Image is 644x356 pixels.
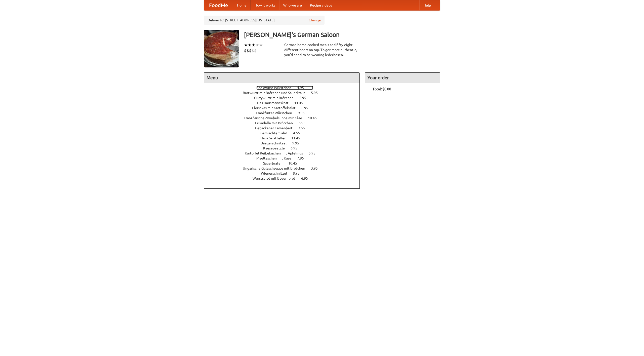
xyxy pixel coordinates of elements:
[244,42,248,48] li: ★
[255,42,259,48] li: ★
[244,116,307,120] span: Französische Zwiebelsuppe mit Käse
[252,106,317,110] a: Fleishkas mit Kartoffelsalat 6.95
[259,42,263,48] li: ★
[254,96,299,100] span: Currywurst mit Brötchen
[204,0,233,10] a: FoodMe
[243,91,310,95] span: Bratwurst mit Brötchen und Sauerkraut
[292,141,304,145] span: 9.95
[297,156,309,160] span: 7.95
[263,146,307,150] a: Kaesepaetzle 6.95
[204,73,359,83] h4: Menu
[298,126,310,130] span: 7.55
[260,131,309,135] a: Gemischter Salat 4.55
[257,101,294,105] span: Das Hausmannskost
[261,171,309,175] a: Wienerschnitzel 8.95
[260,136,291,140] span: Haus Salatteller
[252,42,255,48] li: ★
[301,106,313,110] span: 6.95
[256,156,313,160] a: Maultaschen mit Käse 7.95
[260,131,292,135] span: Gemischter Salat
[261,141,292,145] span: Jaegerschnitzel
[243,166,327,170] a: Ungarische Gulaschsuppe mit Brötchen 3.95
[311,166,323,170] span: 3.95
[263,161,288,165] span: Sauerbraten
[252,106,301,110] span: Fleishkas mit Kartoffelsalat
[294,101,308,105] span: 11.45
[256,156,296,160] span: Maultaschen mit Käse
[243,166,310,170] span: Ungarische Gulaschsuppe mit Brötchen
[249,48,252,53] li: $
[254,48,257,53] li: $
[373,87,391,91] b: Total: $0.00
[291,146,302,150] span: 6.95
[255,121,298,125] span: Frikadelle mit Brötchen
[308,116,322,120] span: 10.45
[256,111,297,115] span: Frankfurter Würstchen
[309,151,320,155] span: 5.95
[261,171,292,175] span: Wienerschnitzel
[279,0,306,10] a: Who we are
[244,30,440,40] h3: [PERSON_NAME]'s German Saloon
[419,0,435,10] a: Help
[293,131,305,135] span: 4.55
[252,48,254,53] li: $
[245,151,325,155] a: Kartoffel Reibekuchen mit Apfelmus 5.95
[233,0,251,10] a: Home
[284,42,360,57] div: German home-cooked meals and fifty-eight different beers on tap. To get more authentic, you'd nee...
[204,30,239,67] img: angular.jpg
[251,0,279,10] a: How it works
[256,86,313,90] a: Bockwurst Würstchen 4.95
[254,96,315,100] a: Currywurst mit Brötchen 5.95
[243,91,327,95] a: Bratwurst mit Brötchen und Sauerkraut 5.95
[288,161,302,165] span: 10.45
[263,146,290,150] span: Kaesepaetzle
[309,18,321,23] a: Change
[291,136,305,140] span: 11.45
[253,176,300,180] span: Wurstsalad mit Bauernbrot
[204,16,325,25] div: Deliver to: [STREET_ADDRESS][US_STATE]
[299,121,310,125] span: 6.95
[297,86,309,90] span: 4.95
[244,116,326,120] a: Französische Zwiebelsuppe mit Käse 10.45
[260,136,309,140] a: Haus Salatteller 11.45
[263,161,306,165] a: Sauerbraten 10.45
[244,48,247,53] li: $
[261,141,308,145] a: Jaegerschnitzel 9.95
[298,111,310,115] span: 9.95
[299,96,311,100] span: 5.95
[245,151,308,155] span: Kartoffel Reibekuchen mit Apfelmus
[306,0,336,10] a: Recipe videos
[253,176,317,180] a: Wurstsalad mit Bauernbrot 6.95
[256,86,296,90] span: Bockwurst Würstchen
[301,176,313,180] span: 6.95
[293,171,305,175] span: 8.95
[255,121,315,125] a: Frikadelle mit Brötchen 6.95
[365,73,440,83] h4: Your order
[255,126,314,130] a: Gebackener Camenbert 7.55
[247,48,249,53] li: $
[257,101,312,105] a: Das Hausmannskost 11.45
[311,91,323,95] span: 5.95
[248,42,252,48] li: ★
[255,126,298,130] span: Gebackener Camenbert
[256,111,314,115] a: Frankfurter Würstchen 9.95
